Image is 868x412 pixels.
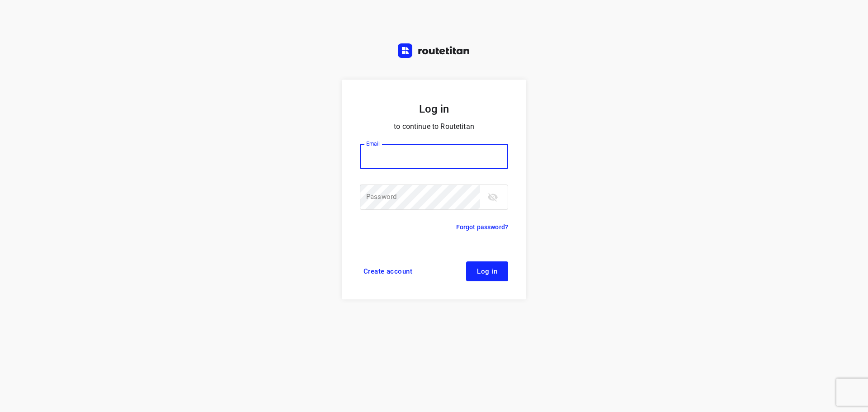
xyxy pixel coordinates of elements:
[484,188,502,206] button: toggle password visibility
[477,268,497,275] span: Log in
[398,43,470,60] a: Routetitan
[456,222,508,232] a: Forgot password?
[398,43,470,58] img: Routetitan
[360,261,416,281] a: Create account
[360,120,508,133] p: to continue to Routetitan
[466,261,508,281] button: Log in
[360,101,508,117] h5: Log in
[363,268,412,275] span: Create account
